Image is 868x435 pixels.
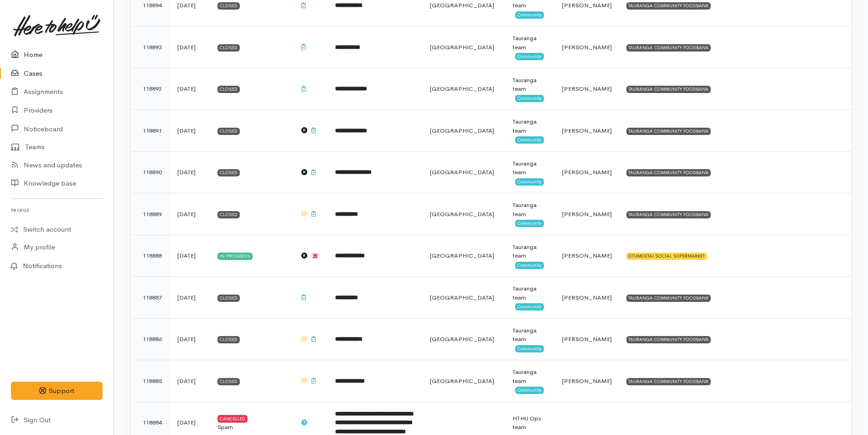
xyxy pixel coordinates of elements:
[132,277,170,319] td: 118887
[515,178,544,186] span: Community
[217,378,240,385] div: Closed
[217,211,240,218] div: Closed
[132,68,170,110] td: 118892
[430,335,494,343] span: [GEOGRAPHIC_DATA]
[515,303,544,311] span: Community
[562,1,612,9] span: [PERSON_NAME]
[512,368,548,385] div: Tauranga team
[562,43,612,51] span: [PERSON_NAME]
[626,295,711,302] div: TAURANGA COMMUNITY FOODBANK
[132,26,170,68] td: 118893
[430,43,494,51] span: [GEOGRAPHIC_DATA]
[217,86,240,93] div: Closed
[562,335,612,343] span: [PERSON_NAME]
[626,44,711,52] div: TAURANGA COMMUNITY FOODBANK
[512,201,548,218] div: Tauranga team
[562,210,612,218] span: [PERSON_NAME]
[217,253,253,260] div: In progress
[562,168,612,176] span: [PERSON_NAME]
[626,211,711,218] div: TAURANGA COMMUNITY FOODBANK
[132,360,170,402] td: 118885
[512,76,548,93] div: Tauranga team
[170,193,210,235] td: [DATE]
[170,151,210,193] td: [DATE]
[132,151,170,193] td: 118890
[626,253,708,260] div: OTUMOETAI SOCIAL SUPERMARKET
[170,235,210,277] td: [DATE]
[217,128,240,135] div: Closed
[515,345,544,352] span: Community
[132,193,170,235] td: 118889
[512,243,548,260] div: Tauranga team
[430,210,494,218] span: [GEOGRAPHIC_DATA]
[430,127,494,135] span: [GEOGRAPHIC_DATA]
[515,387,544,394] span: Community
[132,318,170,360] td: 118886
[515,11,544,19] span: Community
[170,277,210,319] td: [DATE]
[217,423,285,432] div: Spam
[170,110,210,152] td: [DATE]
[562,294,612,301] span: [PERSON_NAME]
[170,360,210,402] td: [DATE]
[217,415,248,422] div: Cancelled
[512,34,548,52] div: Tauranga team
[626,128,711,135] div: TAURANGA COMMUNITY FOODBANK
[217,44,240,52] div: Closed
[515,53,544,60] span: Community
[512,159,548,177] div: Tauranga team
[217,2,240,10] div: Closed
[562,252,612,259] span: [PERSON_NAME]
[626,2,711,10] div: TAURANGA COMMUNITY FOODBANK
[217,336,240,343] div: Closed
[170,68,210,110] td: [DATE]
[562,127,612,135] span: [PERSON_NAME]
[11,204,103,217] h6: Profile
[515,136,544,144] span: Community
[562,85,612,93] span: [PERSON_NAME]
[626,169,711,176] div: TAURANGA COMMUNITY FOODBANK
[515,220,544,227] span: Community
[217,169,240,176] div: Closed
[626,336,711,343] div: TAURANGA COMMUNITY FOODBANK
[626,378,711,385] div: TAURANGA COMMUNITY FOODBANK
[512,117,548,135] div: Tauranga team
[430,1,494,9] span: [GEOGRAPHIC_DATA]
[515,95,544,102] span: Community
[430,294,494,301] span: [GEOGRAPHIC_DATA]
[512,414,548,432] div: HTHU Ops team
[11,382,103,400] button: Support
[430,377,494,385] span: [GEOGRAPHIC_DATA]
[626,86,711,93] div: TAURANGA COMMUNITY FOODBANK
[430,168,494,176] span: [GEOGRAPHIC_DATA]
[132,110,170,152] td: 118891
[170,26,210,68] td: [DATE]
[132,235,170,277] td: 118888
[512,326,548,344] div: Tauranga team
[217,295,240,302] div: Closed
[562,377,612,385] span: [PERSON_NAME]
[430,85,494,93] span: [GEOGRAPHIC_DATA]
[170,318,210,360] td: [DATE]
[515,262,544,269] span: Community
[512,284,548,302] div: Tauranga team
[430,252,494,259] span: [GEOGRAPHIC_DATA]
